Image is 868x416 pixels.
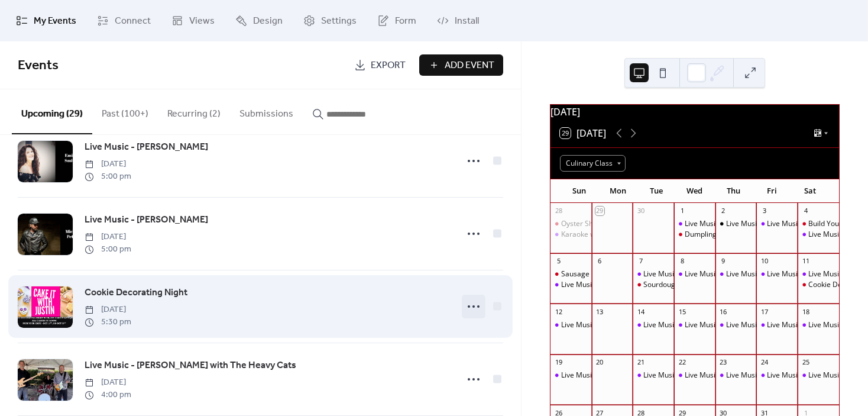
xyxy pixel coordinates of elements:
div: 20 [595,358,604,367]
div: 2 [719,207,728,215]
div: Live Music - [PERSON_NAME] [561,370,657,380]
a: Connect [88,5,160,37]
span: 5:00 pm [85,243,131,256]
a: Views [163,5,224,37]
a: My Events [7,5,85,37]
div: 24 [760,358,769,367]
div: Live Music - Loren Radis [550,370,592,380]
div: Sausage Making Class [550,269,592,279]
span: Export [371,59,406,73]
div: Live Music - Michael Peters [798,269,839,279]
div: Live Music - Joy Bonner [674,320,715,330]
div: Live Music - [PERSON_NAME] [685,219,780,229]
span: Settings [321,14,357,28]
div: Sourdough Starter Class [643,280,724,290]
div: 28 [554,207,563,215]
div: Oyster Shucking Class [550,219,592,229]
span: Live Music - [PERSON_NAME] with The Heavy Cats [85,359,296,373]
a: Cookie Decorating Night [85,285,187,301]
div: 29 [595,207,604,215]
div: Live Music - [PERSON_NAME] [685,370,780,380]
div: Live Music - The Belmore's [798,320,839,330]
button: Submissions [230,89,303,133]
div: Live Music - [PERSON_NAME] with The Heavy Cats [561,320,726,330]
div: Thu [714,179,752,203]
div: Live Music - [PERSON_NAME] Music [643,269,760,279]
span: [DATE] [85,158,131,170]
div: Build Your Own Chocolate Bar - Class [798,219,839,229]
a: Live Music - [PERSON_NAME] with The Heavy Cats [85,358,296,373]
span: 4:00 pm [85,389,131,401]
div: Live Music - Dave Tate [756,219,798,229]
span: [DATE] [85,231,131,243]
button: 29[DATE] [556,125,610,141]
div: Sun [560,179,598,203]
div: Mon [598,179,637,203]
div: Karaoke with Christina & Erik from Sound House Productions [550,230,592,240]
div: Live Music - Emily Smith [756,269,798,279]
span: [DATE] [85,304,131,316]
div: Live Music - Jon Millsap Music [633,320,674,330]
div: Live Music - [PERSON_NAME] [685,269,780,279]
div: 30 [636,207,645,215]
div: Karaoke with [PERSON_NAME] & [PERSON_NAME] from Sound House Productions [561,230,830,240]
div: Cookie Decorating Night [798,280,839,290]
div: Sourdough Starter Class [633,280,674,290]
div: 22 [678,358,686,367]
div: Live Music - Keith Cox [674,269,715,279]
span: 5:00 pm [85,170,131,183]
div: 10 [760,257,769,266]
div: 23 [719,358,728,367]
div: 1 [678,207,686,215]
div: Sat [791,179,830,203]
span: Cookie Decorating Night [85,286,187,300]
div: Dumpling Making Class at Primal House [674,230,715,240]
span: Connect [115,14,151,28]
div: Live Music - Joy Bonner [715,370,757,380]
div: Wed [675,179,714,203]
a: Live Music - [PERSON_NAME] [85,212,208,228]
span: Install [455,14,479,28]
div: Live Music - Katie Chappell [798,370,839,380]
span: 5:30 pm [85,316,131,328]
div: Live Music - Rowdy Yates [715,320,757,330]
div: Live Music - Michael Campbell [674,219,715,229]
div: 8 [678,257,686,266]
div: 5 [554,257,563,266]
span: Events [18,53,59,79]
div: Dumpling Making Class at [GEOGRAPHIC_DATA] [685,230,844,240]
div: 7 [636,257,645,266]
div: 19 [554,358,563,367]
div: Live Music - [PERSON_NAME] [726,370,822,380]
span: [DATE] [85,376,131,389]
div: Live Music - Sue & Jordan [756,320,798,330]
a: Form [368,5,425,37]
div: Live Music - [PERSON_NAME] [726,269,822,279]
div: Oyster Shucking Class [561,219,634,229]
div: Live Music - Jon Millsap Music [633,269,674,279]
div: Live Music - Loren Radis [715,269,757,279]
div: Live Music - [PERSON_NAME] [685,320,780,330]
button: Upcoming (29) [12,89,92,134]
div: Live Music - Jon Millsap Music [633,370,674,380]
a: Install [428,5,488,37]
button: Past (100+) [92,89,158,133]
div: 18 [801,307,810,316]
span: Form [395,14,416,28]
div: 14 [636,307,645,316]
div: Live Music - [PERSON_NAME] [767,269,863,279]
div: 6 [595,257,604,266]
div: Live Music - [PERSON_NAME] [561,280,657,290]
div: Live Music - Michael Peters [798,230,839,240]
div: Live Music - [PERSON_NAME] [767,219,863,229]
div: Live Music - [PERSON_NAME] Music [643,370,760,380]
div: Live Music - Dave Tate [756,370,798,380]
div: 15 [678,307,686,316]
div: Live Music - [PERSON_NAME] [726,320,822,330]
span: Design [253,14,283,28]
div: 25 [801,358,810,367]
div: 4 [801,207,810,215]
span: Add Event [445,59,494,73]
button: Recurring (2) [158,89,230,133]
a: Export [345,54,414,76]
